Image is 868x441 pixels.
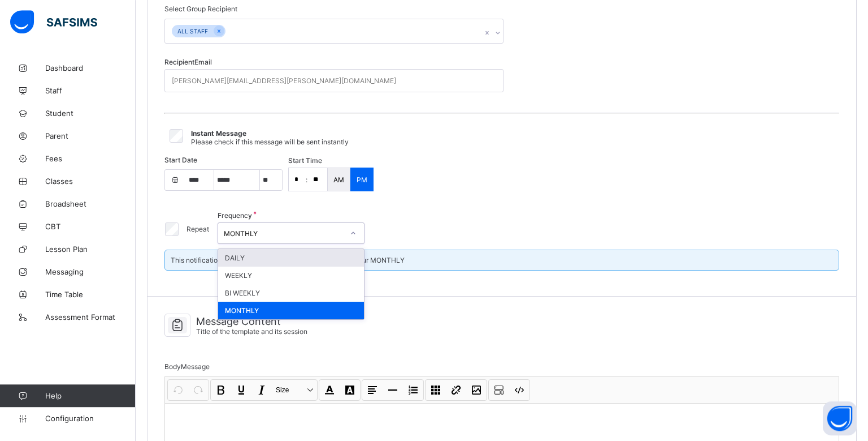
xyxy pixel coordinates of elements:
[218,284,364,302] div: BI WEEKLY
[45,154,136,163] span: Fees
[45,290,136,299] span: Time Table
[45,86,136,95] span: Staff
[306,175,307,184] p: :
[357,175,367,184] p: PM
[186,225,209,233] label: Repeat
[172,25,214,38] div: ALL STAFF
[45,414,135,423] span: Configuration
[252,380,271,400] button: Italic
[363,380,382,400] button: Align
[164,5,237,13] span: Select Group Recipient
[489,380,509,400] button: Show blocks
[320,380,339,400] button: Font Color
[45,177,136,186] span: Classes
[45,245,136,254] span: Lesson Plan
[164,58,212,66] span: Recipient Email
[45,109,136,118] span: Student
[224,229,344,238] div: MONTHLY
[191,138,349,146] span: Please check if this message will be sent instantly
[45,312,136,322] span: Assessment Format
[164,156,197,164] span: Start Date
[403,380,423,400] button: List
[218,249,364,267] div: DAILY
[196,327,307,336] span: Title of the template and its session
[45,199,136,208] span: Broadsheet
[196,315,307,327] span: Message Content
[333,175,344,184] p: AM
[45,222,136,231] span: CBT
[10,10,97,34] img: safsims
[45,131,136,140] span: Parent
[211,380,231,400] button: Bold
[823,401,857,435] button: Open asap
[426,380,445,400] button: Table
[45,63,136,72] span: Dashboard
[288,156,322,165] span: Start time
[510,380,529,400] button: Code view
[189,380,208,400] button: Redo
[172,70,396,92] div: [PERSON_NAME][EMAIL_ADDRESS][PERSON_NAME][DOMAIN_NAME]
[164,362,210,371] span: Body Message
[191,129,246,138] span: Instant Message
[383,380,402,400] button: Horizontal line
[446,380,466,400] button: Link
[168,380,188,400] button: Undo
[218,267,364,284] div: WEEKLY
[232,380,251,400] button: Underline
[218,302,364,319] div: MONTHLY
[45,267,136,276] span: Messaging
[467,380,486,400] button: Image
[218,211,252,220] span: Frequency
[340,380,359,400] button: Highlight Color
[171,256,405,264] span: This notification will occur . This event would occur MONTHLY
[272,380,316,400] button: Size
[45,391,135,400] span: Help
